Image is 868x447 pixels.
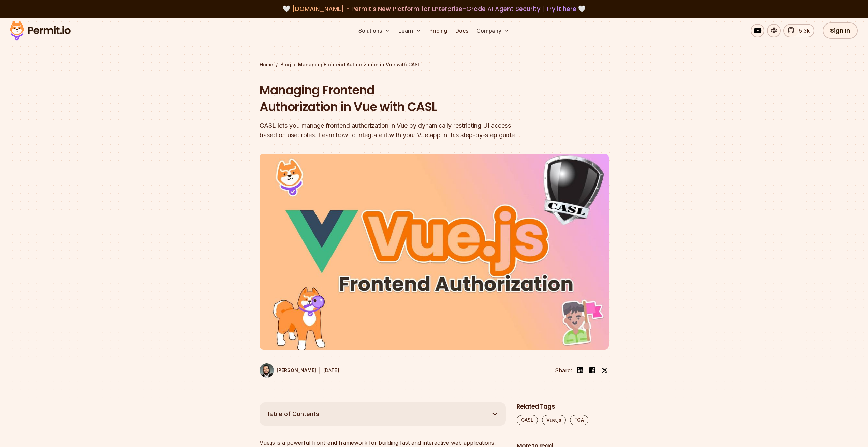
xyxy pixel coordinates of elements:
[356,24,393,37] button: Solutions
[323,367,339,373] time: [DATE]
[427,24,450,37] a: Pricing
[319,366,321,374] div: |
[453,24,471,37] a: Docs
[517,402,609,411] h2: Related Tags
[783,24,814,37] a: 5.3k
[260,363,316,378] a: [PERSON_NAME]
[277,367,316,374] p: [PERSON_NAME]
[795,27,810,35] span: 5.3k
[823,22,858,39] a: Sign In
[517,415,538,425] a: CASL
[260,154,609,350] img: Managing Frontend Authorization in Vue with CASL
[16,4,852,14] div: 🤍 🤍
[542,415,566,425] a: Vue.js
[601,367,608,374] img: twitter
[260,121,521,140] div: CASL lets you manage frontend authorization in Vue by dynamically restricting UI access based on ...
[7,19,74,42] img: Permit logo
[292,4,576,13] span: [DOMAIN_NAME] - Permit's New Platform for Enterprise-Grade AI Agent Security |
[474,24,512,37] button: Company
[588,366,597,374] img: facebook
[260,363,274,378] img: Gabriel L. Manor
[546,4,576,13] a: Try it here
[576,366,584,374] img: linkedin
[260,61,273,68] a: Home
[396,24,424,37] button: Learn
[260,61,609,68] div: / /
[280,61,291,68] a: Blog
[260,82,521,115] h1: Managing Frontend Authorization in Vue with CASL
[260,402,506,426] button: Table of Contents
[570,415,588,425] a: FGA
[555,366,572,374] li: Share:
[266,409,319,419] span: Table of Contents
